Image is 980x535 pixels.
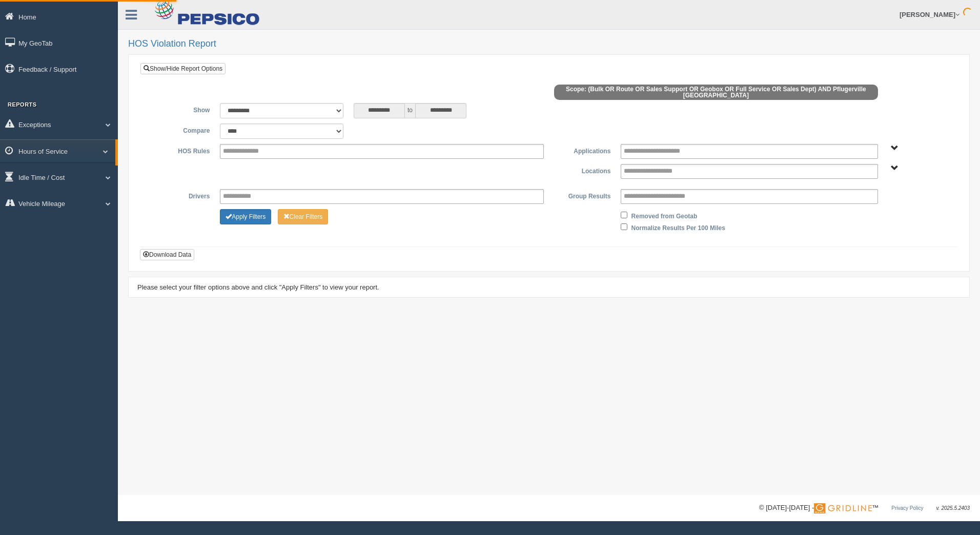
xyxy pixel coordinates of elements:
[128,39,970,49] h2: HOS Violation Report
[148,124,215,136] label: Compare
[554,85,878,100] span: Scope: (Bulk OR Route OR Sales Support OR Geobox OR Full Service OR Sales Dept) AND Pflugerville ...
[549,164,616,176] label: Locations
[148,144,215,156] label: HOS Rules
[148,189,215,201] label: Drivers
[137,283,379,291] span: Please select your filter options above and click "Apply Filters" to view your report.
[549,144,616,156] label: Applications
[148,103,215,115] label: Show
[140,249,194,260] button: Download Data
[140,63,226,74] a: Show/Hide Report Options
[936,505,970,511] span: v. 2025.5.2403
[220,209,271,224] button: Change Filter Options
[759,503,970,513] div: © [DATE]-[DATE] - ™
[891,505,923,511] a: Privacy Policy
[549,189,616,201] label: Group Results
[814,503,872,513] img: Gridline
[631,209,698,221] label: Removed from Geotab
[631,221,725,233] label: Normalize Results Per 100 Miles
[278,209,329,224] button: Change Filter Options
[405,103,415,118] span: to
